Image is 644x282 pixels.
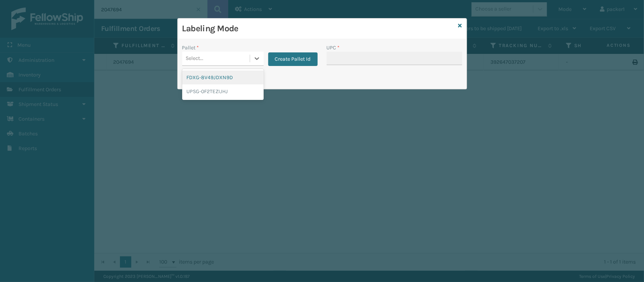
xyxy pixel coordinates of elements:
[182,44,199,52] label: Pallet
[182,23,455,34] h3: Labeling Mode
[186,55,204,63] div: Select...
[268,52,318,66] button: Create Pallet Id
[182,84,264,98] div: UPSG-0F2TEZIJHJ
[327,44,340,52] label: UPC
[182,70,264,84] div: FDXG-8V49JDXN9D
